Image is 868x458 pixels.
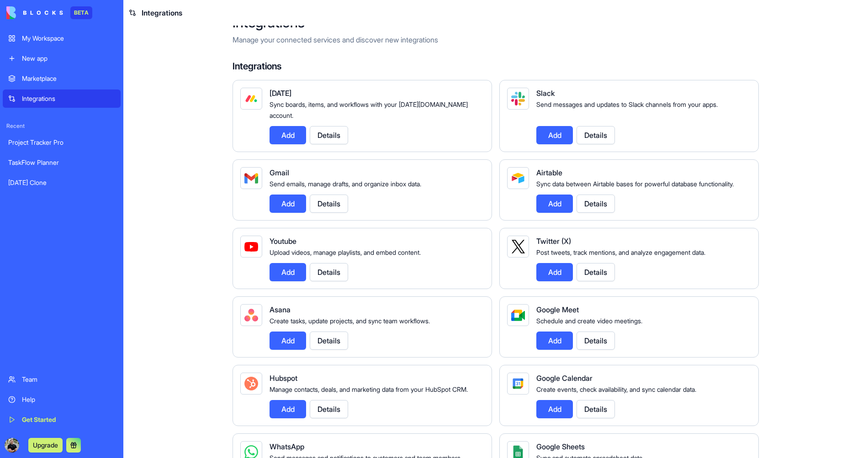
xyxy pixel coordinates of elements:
a: Team [3,370,121,389]
span: [DATE] [270,89,291,98]
span: Sync boards, items, and workflows with your [DATE][DOMAIN_NAME] account. [270,100,468,119]
a: [DATE] Clone [3,174,121,192]
span: Recent [3,122,121,130]
span: WhatsApp [270,442,304,451]
span: Hubspot [270,374,297,383]
button: Add [536,126,573,144]
button: Add [536,195,573,213]
div: New app [22,54,115,63]
span: Youtube [270,237,296,246]
button: Details [310,263,348,281]
div: My Workspace [22,34,115,43]
span: Gmail [270,168,289,177]
div: [DATE] Clone [8,178,115,187]
button: Details [310,332,348,350]
span: Send emails, manage drafts, and organize inbox data. [270,180,421,188]
div: BETA [70,6,92,19]
div: Help [22,395,115,404]
div: Get Started [22,415,115,424]
span: Schedule and create video meetings. [536,317,642,325]
button: Details [577,263,615,281]
button: Details [310,195,348,213]
span: Slack [536,89,555,98]
button: Details [577,332,615,350]
span: Google Sheets [536,442,585,451]
button: Upgrade [28,438,63,453]
span: Create events, check availability, and sync calendar data. [536,385,696,393]
p: Manage your connected services and discover new integrations [233,34,759,45]
a: Marketplace [3,69,121,88]
button: Details [577,400,615,418]
span: Post tweets, track mentions, and analyze engagement data. [536,248,705,256]
a: Get Started [3,411,121,429]
span: Integrations [142,7,182,18]
button: Details [310,126,348,144]
button: Details [577,126,615,144]
div: Project Tracker Pro [8,138,115,147]
span: Google Calendar [536,374,593,383]
span: Airtable [536,168,562,177]
a: Integrations [3,89,121,108]
button: Add [270,126,306,144]
button: Details [577,195,615,213]
a: New app [3,49,121,68]
button: Add [270,195,306,213]
h4: Integrations [233,60,759,73]
button: Add [270,332,306,350]
div: TaskFlow Planner [8,158,115,167]
button: Add [536,332,573,350]
span: Send messages and updates to Slack channels from your apps. [536,100,718,108]
span: Create tasks, update projects, and sync team workflows. [270,317,430,325]
button: Add [536,400,573,418]
a: TaskFlow Planner [3,153,121,172]
span: Asana [270,305,291,314]
div: Team [22,375,115,384]
span: Sync data between Airtable bases for powerful database functionality. [536,180,734,188]
button: Details [310,400,348,418]
img: ACg8ocJVc_Mfwgc1lrMhcNzOKLqlaHA8BiFwsxv8RF8NzbI4c6G03g5P=s96-c [5,438,19,453]
a: My Workspace [3,29,121,47]
a: Help [3,390,121,409]
a: Upgrade [28,440,63,449]
button: Add [270,400,306,418]
span: Google Meet [536,305,579,314]
a: BETA [6,6,92,19]
div: Integrations [22,94,115,103]
button: Add [536,263,573,281]
span: Upload videos, manage playlists, and embed content. [270,248,421,256]
img: logo [6,6,63,19]
button: Add [270,263,306,281]
span: Manage contacts, deals, and marketing data from your HubSpot CRM. [270,385,468,393]
div: Marketplace [22,74,115,83]
a: Project Tracker Pro [3,133,121,152]
span: Twitter (X) [536,237,571,246]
